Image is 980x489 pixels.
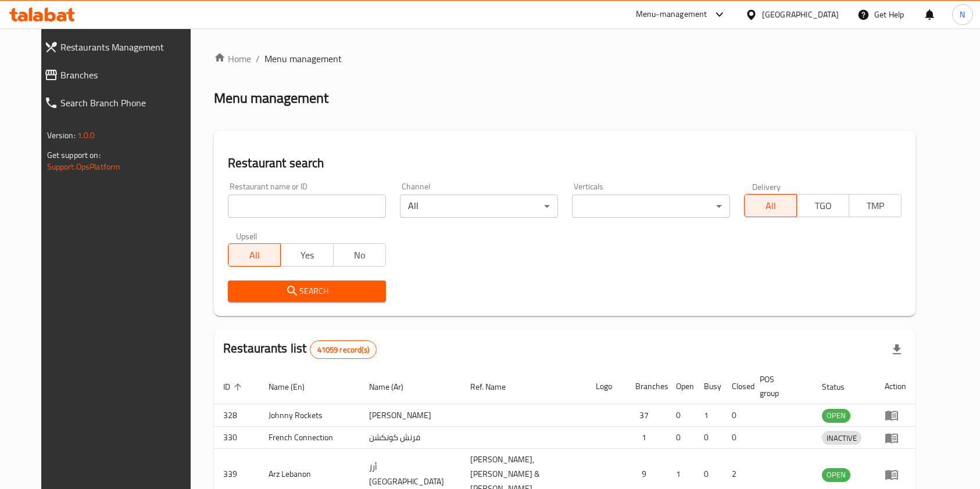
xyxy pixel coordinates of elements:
nav: breadcrumb [214,52,915,66]
h2: Restaurants list [223,340,377,359]
button: TGO [796,194,849,217]
th: Open [667,369,695,404]
h2: Menu management [214,89,328,107]
div: Total records count [310,340,377,359]
input: Search for restaurant name or ID.. [228,195,386,218]
li: / [256,52,260,66]
td: 0 [723,404,750,427]
div: All [400,195,558,218]
span: Search Branch Phone [60,96,196,110]
th: Logo [586,369,626,404]
span: Name (Ar) [369,380,419,394]
span: TMP [854,197,897,214]
td: 0 [723,426,750,449]
span: POS group [760,372,799,400]
td: 1 [695,404,723,427]
div: Export file [883,336,911,364]
span: TGO [802,197,845,214]
span: INACTIVE [822,432,861,445]
div: OPEN [822,409,850,423]
span: Restaurants Management [60,40,196,54]
th: Closed [723,369,750,404]
div: Menu [885,431,906,445]
span: Name (En) [269,380,320,394]
span: Status [822,380,860,394]
span: 41059 record(s) [310,344,376,355]
a: Search Branch Phone [35,89,205,117]
span: OPEN [822,468,850,481]
span: All [233,247,276,264]
button: All [228,243,281,267]
label: Delivery [752,182,781,190]
a: Home [214,52,251,66]
span: Yes [285,247,328,264]
a: Branches [35,61,205,89]
label: Upsell [236,232,257,240]
span: Version: [47,128,76,143]
td: [PERSON_NAME] [360,404,461,427]
h2: Restaurant search [228,154,902,172]
th: Branches [626,369,667,404]
th: Action [875,369,915,404]
a: Restaurants Management [35,33,205,61]
span: ID [223,380,245,394]
td: 0 [695,426,723,449]
span: All [749,197,792,214]
td: فرنش كونكشن [360,426,461,449]
td: French Connection [259,426,360,449]
button: Search [228,281,386,302]
button: No [333,243,386,267]
td: 330 [214,426,259,449]
div: ​ [572,195,730,218]
span: Get support on: [47,148,101,163]
button: All [744,194,797,217]
td: 1 [626,426,667,449]
a: Support.OpsPlatform [47,159,121,174]
span: Ref. Name [470,380,521,394]
div: Menu-management [636,8,707,21]
td: 37 [626,404,667,427]
span: Menu management [264,52,342,66]
span: OPEN [822,409,850,422]
td: Johnny Rockets [259,404,360,427]
td: 0 [667,404,695,427]
td: 328 [214,404,259,427]
div: Menu [885,408,906,422]
span: No [338,247,381,264]
button: TMP [849,194,902,217]
span: N [960,8,965,21]
td: 0 [667,426,695,449]
span: 1.0.0 [77,128,95,143]
span: Branches [60,68,196,82]
div: Menu [885,468,906,481]
th: Busy [695,369,723,404]
span: Search [237,284,377,299]
div: [GEOGRAPHIC_DATA] [762,8,839,21]
button: Yes [280,243,333,267]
